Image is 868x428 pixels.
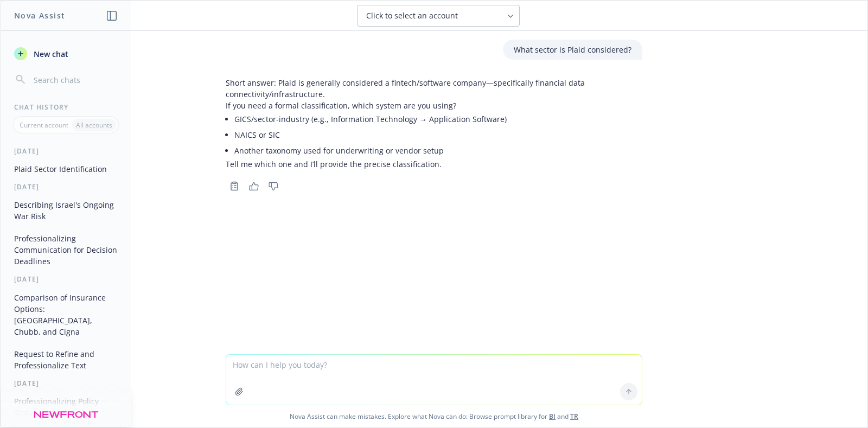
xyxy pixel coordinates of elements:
[1,103,131,112] div: Chat History
[265,178,282,194] button: Thumbs down
[234,127,642,143] li: NAICS or SIC
[14,10,65,21] h1: Nova Assist
[366,10,458,21] span: Click to select an account
[20,120,68,130] p: Current account
[76,120,112,130] p: All accounts
[234,143,642,158] li: Another taxonomy used for underwriting or vendor setup
[10,392,122,421] button: Professionalizing Policy Status Update
[1,146,131,156] div: [DATE]
[10,44,122,63] button: New chat
[31,48,68,60] span: New chat
[226,100,642,111] p: If you need a formal classification, which system are you using?
[10,160,122,178] button: Plaid Sector Identification
[234,111,642,127] li: GICS/sector-industry (e.g., Information Technology → Application Software)
[1,274,131,284] div: [DATE]
[570,412,578,421] a: TR
[226,77,642,100] p: Short answer: Plaid is generally considered a fintech/software company—specifically financial dat...
[226,158,642,170] p: Tell me which one and I’ll provide the precise classification.
[31,72,118,87] input: Search chats
[1,182,131,191] div: [DATE]
[10,289,122,341] button: Comparison of Insurance Options: [GEOGRAPHIC_DATA], Chubb, and Cigna
[5,405,863,427] span: Nova Assist can make mistakes. Explore what Nova can do: Browse prompt library for and
[514,44,631,55] p: What sector is Plaid considered?
[1,379,131,388] div: [DATE]
[357,5,520,27] button: Click to select an account
[549,412,556,421] a: BI
[10,345,122,374] button: Request to Refine and Professionalize Text
[10,229,122,270] button: Professionalizing Communication for Decision Deadlines
[10,196,122,225] button: Describing Israel's Ongoing War Risk
[229,181,239,191] svg: Copy to clipboard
